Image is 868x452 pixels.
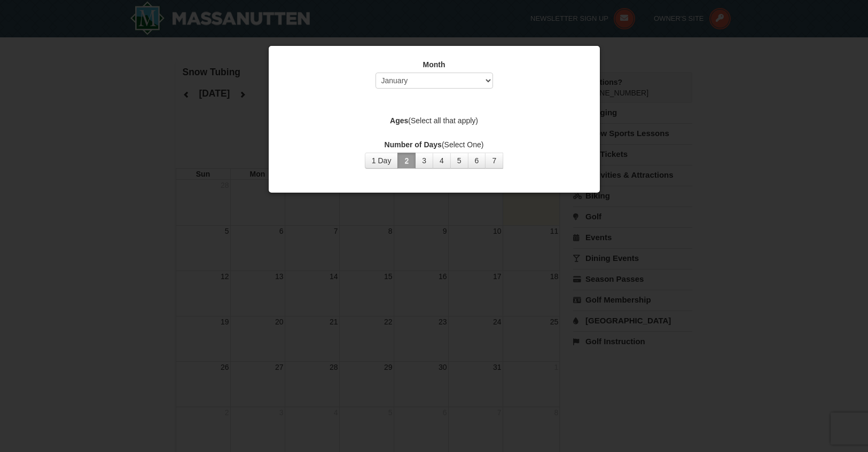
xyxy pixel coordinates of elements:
[282,139,587,150] label: (Select One)
[415,153,433,169] button: 3
[282,115,587,126] label: (Select all that apply)
[390,116,408,125] strong: Ages
[423,60,445,69] strong: Month
[385,140,442,149] strong: Number of Days
[450,153,468,169] button: 5
[468,153,486,169] button: 6
[365,153,398,169] button: 1 Day
[485,153,503,169] button: 7
[397,153,416,169] button: 2
[433,153,451,169] button: 4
